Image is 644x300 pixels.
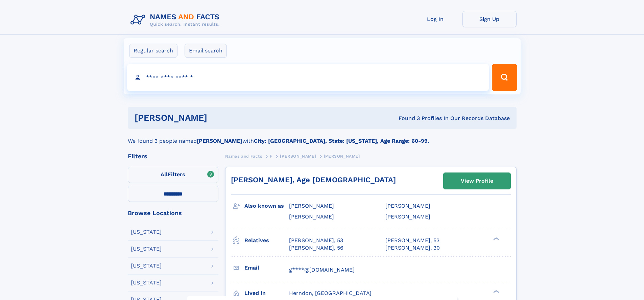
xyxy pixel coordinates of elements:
div: [US_STATE] [131,263,162,269]
a: [PERSON_NAME], Age [DEMOGRAPHIC_DATA] [231,176,396,184]
div: [US_STATE] [131,229,162,235]
span: [PERSON_NAME] [289,213,334,220]
span: [PERSON_NAME] [280,154,316,159]
div: View Profile [461,173,493,189]
a: Names and Facts [225,152,262,160]
h3: Lived in [244,287,289,299]
div: ❯ [492,289,500,294]
b: City: [GEOGRAPHIC_DATA], State: [US_STATE], Age Range: 60-99 [254,138,428,144]
a: [PERSON_NAME], 56 [289,244,343,252]
span: [PERSON_NAME] [385,203,430,209]
a: F [270,152,272,160]
input: search input [127,64,489,91]
div: Browse Locations [128,210,218,216]
span: All [161,171,168,178]
a: [PERSON_NAME], 53 [385,237,439,244]
h3: Email [244,262,289,274]
a: View Profile [444,173,510,189]
span: F [270,154,272,159]
div: We found 3 people named with . [128,129,517,145]
a: [PERSON_NAME], 30 [385,244,440,252]
div: Found 3 Profiles In Our Records Database [303,115,510,122]
img: Logo Names and Facts [128,11,225,29]
div: Filters [128,153,218,159]
a: [PERSON_NAME], 53 [289,237,343,244]
span: [PERSON_NAME] [385,213,430,220]
b: [PERSON_NAME] [197,138,242,144]
span: [PERSON_NAME] [324,154,360,159]
label: Regular search [129,44,177,58]
div: [US_STATE] [131,246,162,252]
label: Email search [185,44,227,58]
div: [US_STATE] [131,280,162,285]
span: Herndon, [GEOGRAPHIC_DATA] [289,290,372,296]
label: Filters [128,167,218,183]
a: [PERSON_NAME] [280,152,316,160]
a: Sign Up [462,11,517,27]
button: Search Button [492,64,517,91]
a: Log In [408,11,462,27]
div: ❯ [492,236,500,241]
span: [PERSON_NAME] [289,203,334,209]
h3: Also known as [244,200,289,212]
h1: [PERSON_NAME] [135,114,303,122]
h3: Relatives [244,235,289,246]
